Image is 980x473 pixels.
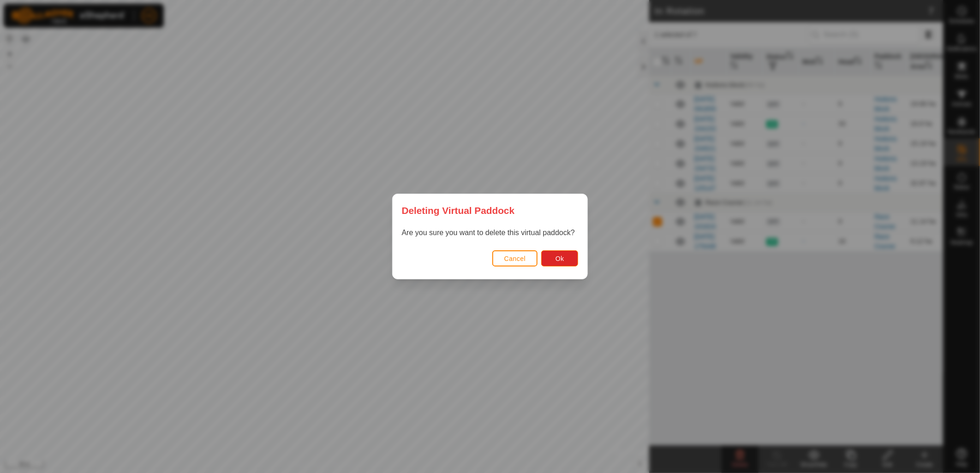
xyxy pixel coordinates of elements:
[541,250,578,266] button: Ok
[402,203,515,218] span: Deleting Virtual Paddock
[504,255,526,262] span: Cancel
[556,255,564,262] span: Ok
[492,250,538,266] button: Cancel
[402,227,579,238] p: Are you sure you want to delete this virtual paddock?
